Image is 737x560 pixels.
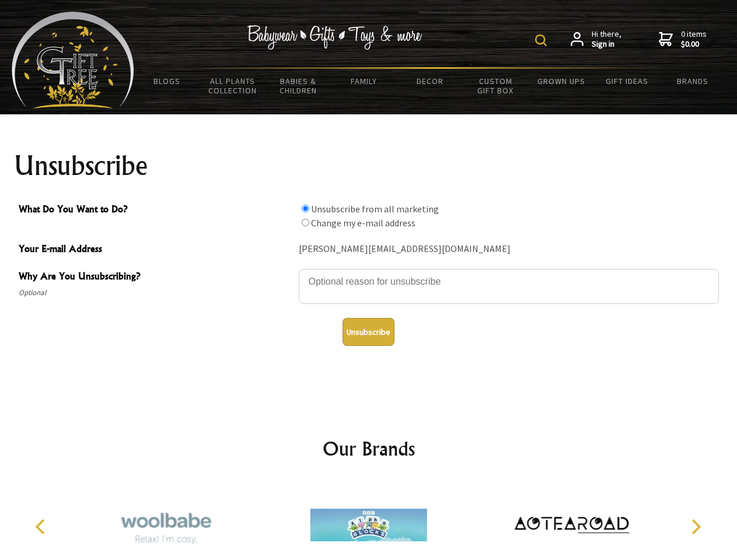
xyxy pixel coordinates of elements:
strong: $0.00 [681,39,707,50]
a: All Plants Collection [200,69,266,103]
button: Previous [29,514,55,540]
span: 0 items [681,29,707,50]
img: Babyware - Gifts - Toys and more... [12,12,134,108]
span: Hi there, [592,29,621,50]
a: Gift Ideas [594,69,660,93]
a: BLOGS [134,69,200,93]
input: What Do You Want to Do? [302,219,309,226]
input: What Do You Want to Do? [302,205,309,212]
label: Unsubscribe from all marketing [311,203,439,215]
span: Why Are You Unsubscribing? [19,269,293,286]
img: product search [535,34,547,46]
a: Decor [397,69,463,93]
h2: Our Brands [23,435,714,463]
button: Next [683,514,708,540]
button: Unsubscribe [343,318,394,346]
a: Custom Gift Box [463,69,529,103]
textarea: Why Are You Unsubscribing? [299,269,719,304]
a: Grown Ups [528,69,594,93]
span: What Do You Want to Do? [19,202,293,219]
a: Family [331,69,397,93]
div: [PERSON_NAME][EMAIL_ADDRESS][DOMAIN_NAME] [299,240,719,258]
img: Babywear - Gifts - Toys & more [247,25,422,50]
a: Hi there,Sign in [571,29,621,50]
h1: Unsubscribe [14,152,724,180]
span: Optional [19,286,293,300]
a: 0 items$0.00 [659,29,707,50]
span: Your E-mail Address [19,242,293,258]
a: Babies & Children [266,69,331,103]
label: Change my e-mail address [311,217,415,229]
a: Brands [660,69,726,93]
strong: Sign in [592,39,621,50]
